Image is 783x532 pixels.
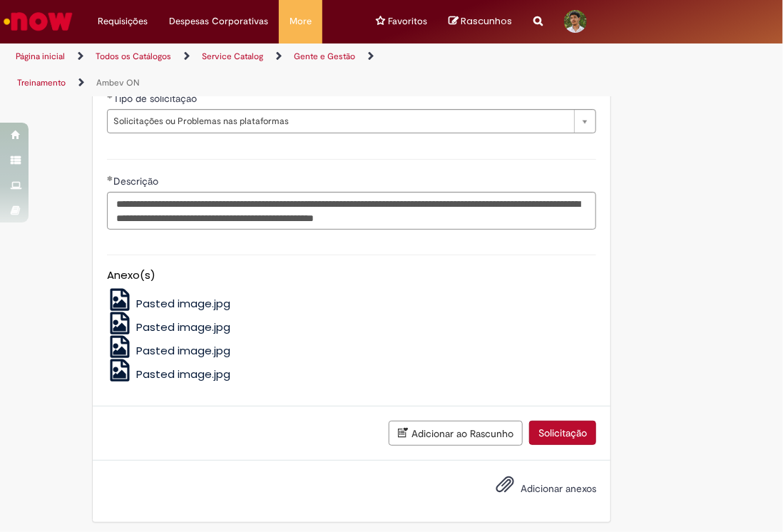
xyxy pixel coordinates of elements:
[202,51,263,62] a: Service Catalog
[113,175,161,188] span: Descrição
[136,343,230,358] span: Pasted image.jpg
[113,110,568,133] span: Solicitações ou Problemas nas plataformas​
[1,7,75,36] img: ServiceNow
[136,296,230,311] span: Pasted image.jpg
[16,51,65,62] a: Página inicial
[98,14,148,29] span: Requisições
[107,270,597,282] h5: Anexo(s)
[136,319,230,334] span: Pasted image.jpg
[169,14,268,29] span: Despesas Corporativas
[107,343,231,358] a: Pasted image.jpg
[449,14,512,28] a: No momento, sua lista de rascunhos tem 0 Itens
[107,367,231,382] a: Pasted image.jpg
[521,482,596,495] span: Adicionar anexos
[294,51,355,62] a: Gente e Gestão
[529,421,596,445] button: Solicitação
[290,14,312,29] span: More
[388,14,427,29] span: Favoritos
[389,421,523,446] button: Adicionar ao Rascunho
[136,367,230,382] span: Pasted image.jpg
[107,93,113,98] span: Obrigatório Preenchido
[107,296,231,311] a: Pasted image.jpg
[107,319,231,334] a: Pasted image.jpg
[17,77,66,88] a: Treinamento
[96,51,171,62] a: Todos os Catálogos
[492,471,518,504] button: Adicionar anexos
[107,175,113,181] span: Obrigatório Preenchido
[113,92,200,105] span: Tipo de solicitação
[96,77,140,88] a: Ambev ON
[11,44,446,96] ul: Trilhas de página
[461,14,512,28] span: Rascunhos
[107,192,597,230] textarea: Descrição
